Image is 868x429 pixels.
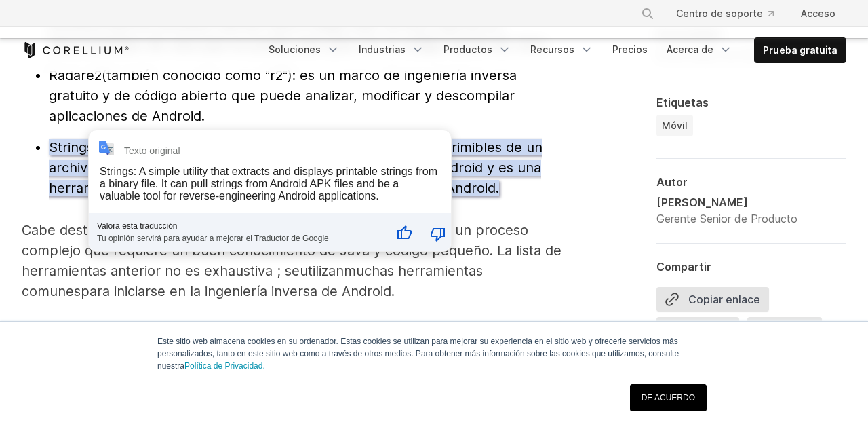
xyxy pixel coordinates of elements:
[656,212,797,225] font: Gerente Senior de Producto
[747,317,830,347] a: Gorjeo
[49,67,517,124] font: (también conocido como "r2"): es un marco de ingeniería inversa gratuito y de código abierto que ...
[184,361,265,371] a: Política de Privacidad.
[260,37,846,63] div: Menú de navegación
[630,384,707,411] a: DE ACUERDO
[656,115,693,136] a: Móvil
[656,96,709,109] font: Etiquetas
[656,260,711,274] font: Compartir
[49,67,102,83] font: Radare2
[414,217,446,250] button: Mala traducción
[49,139,542,196] font: Una utilidad sencilla que extrae y muestra cadenas imprimibles de un archivo binario. Puede extra...
[656,175,688,189] font: Autor
[359,43,406,55] font: Industrias
[100,166,437,202] div: Strings: A simple utility that extracts and displays printable strings from a binary file. It can...
[530,43,574,55] font: Recursos
[157,337,679,371] font: Este sitio web almacena cookies en su ordenador. Estas cookies se utilizan para mejorar su experi...
[443,43,492,55] font: Productos
[97,231,376,243] div: Tu opinión servirá para ayudar a mejorar el Traductor de Google
[662,119,688,131] font: Móvil
[22,222,561,279] font: Cabe destacar que la ingeniería inversa de aplicaciones Android es un proceso complejo que requie...
[763,44,837,56] font: Prueba gratuita
[269,43,321,55] font: Soluciones
[656,195,748,209] font: [PERSON_NAME]
[97,221,376,231] div: Valora esta traducción
[300,263,344,279] font: utilizan
[380,217,412,250] button: Buena traducción
[124,145,180,156] div: Texto original
[612,43,648,55] font: Precios
[22,42,130,58] a: Inicio de Corellium
[642,393,695,403] font: DE ACUERDO
[22,263,483,299] font: muchas herramientas comunes
[49,139,97,155] font: Strings:
[81,283,395,299] font: para iniciarse en la ingeniería inversa de Android.
[656,287,769,312] button: Copiar enlace
[667,43,713,55] font: Acerca de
